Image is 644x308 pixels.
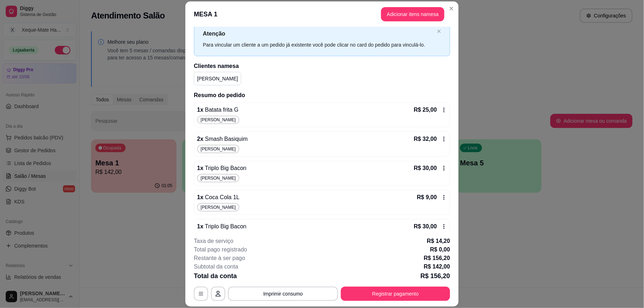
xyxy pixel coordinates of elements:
p: 1 x [197,106,239,114]
p: 1 x [197,164,247,172]
p: Total da conta [194,271,237,281]
p: R$ 25,00 [414,106,437,114]
button: Close [446,3,457,14]
span: [PERSON_NAME] [199,175,237,181]
p: 1 x [197,193,239,202]
p: Atenção [203,29,434,38]
div: Para vincular um cliente a um pedido já existente você pode clicar no card do pedido para vinculá... [203,41,434,49]
p: Taxa de serviço [194,237,233,245]
button: Registrar pagamento [341,287,450,301]
p: R$ 156,20 [424,254,450,262]
span: Coca Cola 1L [204,194,239,200]
button: close [437,29,441,34]
span: Triplo Big Bacon [204,223,247,229]
p: R$ 32,00 [414,135,437,143]
span: Triplo Big Bacon [204,165,247,171]
p: Restante à ser pago [194,254,245,262]
button: Adicionar itens namesa [381,7,444,21]
p: 1 x [197,222,247,231]
p: R$ 30,00 [414,164,437,172]
header: MESA 1 [185,1,459,27]
span: Smash Basiquim [204,136,248,142]
p: R$ 142,00 [424,262,450,271]
p: Subtotal da conta [194,262,238,271]
p: Total pago registrado [194,245,247,254]
p: R$ 9,00 [417,193,437,202]
h2: Clientes na mesa [194,62,450,70]
h2: Resumo do pedido [194,91,450,100]
span: [PERSON_NAME] [199,146,237,152]
span: Batata frita G [204,107,239,113]
p: R$ 0,00 [430,245,450,254]
p: R$ 156,20 [421,271,450,281]
p: R$ 30,00 [414,222,437,231]
button: Imprimir consumo [228,287,338,301]
span: [PERSON_NAME] [199,205,237,210]
p: [PERSON_NAME] [197,75,238,82]
p: R$ 14,20 [427,237,450,245]
p: 2 x [197,135,248,143]
span: [PERSON_NAME] [199,117,237,123]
